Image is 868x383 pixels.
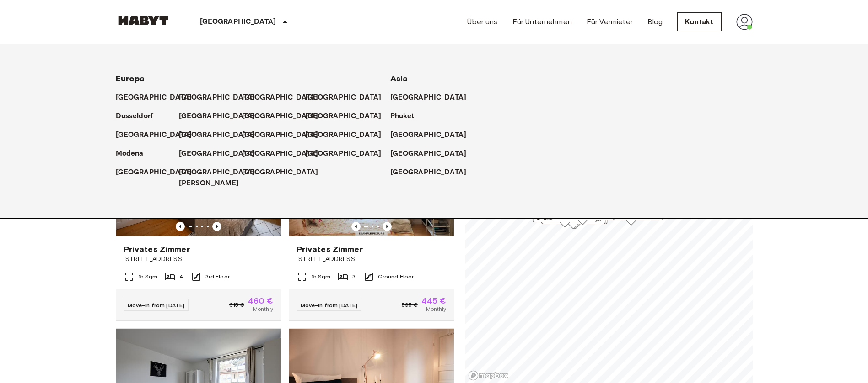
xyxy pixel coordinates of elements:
[200,16,276,27] p: [GEOGRAPHIC_DATA]
[179,148,264,159] a: [GEOGRAPHIC_DATA]
[297,255,447,264] span: [STREET_ADDRESS]
[390,167,467,178] p: [GEOGRAPHIC_DATA]
[124,255,274,264] span: [STREET_ADDRESS]
[242,92,318,103] p: [GEOGRAPHIC_DATA]
[421,297,447,305] span: 445 €
[128,302,185,309] span: Move-in from [DATE]
[736,14,753,30] img: avatar
[179,167,255,189] p: [GEOGRAPHIC_DATA][PERSON_NAME]
[390,130,476,141] a: [GEOGRAPHIC_DATA]
[390,73,408,84] span: Asia
[242,111,318,122] p: [GEOGRAPHIC_DATA]
[297,244,363,255] span: Privates Zimmer
[116,148,144,159] p: Modena
[390,111,424,122] a: Phuket
[383,222,392,231] button: Previous image
[116,92,201,103] a: [GEOGRAPHIC_DATA]
[390,111,415,122] p: Phuket
[179,148,255,159] p: [GEOGRAPHIC_DATA]
[351,222,361,231] button: Previous image
[242,130,328,141] a: [GEOGRAPHIC_DATA]
[390,148,476,159] a: [GEOGRAPHIC_DATA]
[378,273,414,281] span: Ground Floor
[390,130,467,141] p: [GEOGRAPHIC_DATA]
[305,148,391,159] a: [GEOGRAPHIC_DATA]
[242,167,328,178] a: [GEOGRAPHIC_DATA]
[179,92,255,103] p: [GEOGRAPHIC_DATA]
[176,222,185,231] button: Previous image
[116,130,192,141] p: [GEOGRAPHIC_DATA]
[426,305,446,313] span: Monthly
[305,130,391,141] a: [GEOGRAPHIC_DATA]
[390,167,476,178] a: [GEOGRAPHIC_DATA]
[305,92,391,103] a: [GEOGRAPHIC_DATA]
[179,130,255,141] p: [GEOGRAPHIC_DATA]
[242,92,328,103] a: [GEOGRAPHIC_DATA]
[305,148,382,159] p: [GEOGRAPHIC_DATA]
[116,111,154,122] p: Dusseldorf
[116,148,153,159] a: Modena
[468,370,508,381] a: Mapbox logo
[533,213,597,227] div: Map marker
[179,130,264,141] a: [GEOGRAPHIC_DATA]
[305,92,382,103] p: [GEOGRAPHIC_DATA]
[179,111,255,122] p: [GEOGRAPHIC_DATA]
[289,126,454,321] a: Marketing picture of unit DE-09-012-002-03HFPrevious imagePrevious imagePrivates Zimmer[STREET_AD...
[205,273,230,281] span: 3rd Floor
[116,167,192,178] p: [GEOGRAPHIC_DATA]
[179,273,183,281] span: 4
[390,92,467,103] p: [GEOGRAPHIC_DATA]
[248,297,274,305] span: 460 €
[311,273,331,281] span: 15 Sqm
[212,222,221,231] button: Previous image
[305,111,382,122] p: [GEOGRAPHIC_DATA]
[116,92,192,103] p: [GEOGRAPHIC_DATA]
[390,92,476,103] a: [GEOGRAPHIC_DATA]
[138,273,158,281] span: 15 Sqm
[124,244,190,255] span: Privates Zimmer
[647,16,663,27] a: Blog
[116,16,171,25] img: Habyt
[467,16,497,27] a: Über uns
[301,302,358,309] span: Move-in from [DATE]
[242,167,318,178] p: [GEOGRAPHIC_DATA]
[242,148,318,159] p: [GEOGRAPHIC_DATA]
[390,148,467,159] p: [GEOGRAPHIC_DATA]
[116,73,145,84] span: Europa
[352,273,356,281] span: 3
[229,301,244,309] span: 615 €
[116,111,163,122] a: Dusseldorf
[402,301,418,309] span: 595 €
[253,305,273,313] span: Monthly
[305,111,391,122] a: [GEOGRAPHIC_DATA]
[179,92,264,103] a: [GEOGRAPHIC_DATA]
[116,126,281,321] a: Marketing picture of unit DE-09-014-003-02HFPrevious imagePrevious imagePrivates Zimmer[STREET_AD...
[179,111,264,122] a: [GEOGRAPHIC_DATA]
[242,130,318,141] p: [GEOGRAPHIC_DATA]
[179,167,264,189] a: [GEOGRAPHIC_DATA][PERSON_NAME]
[242,148,328,159] a: [GEOGRAPHIC_DATA]
[305,130,382,141] p: [GEOGRAPHIC_DATA]
[242,111,328,122] a: [GEOGRAPHIC_DATA]
[677,12,721,31] a: Kontakt
[587,16,633,27] a: Für Vermieter
[512,16,572,27] a: Für Unternehmen
[116,167,201,178] a: [GEOGRAPHIC_DATA]
[116,130,201,141] a: [GEOGRAPHIC_DATA]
